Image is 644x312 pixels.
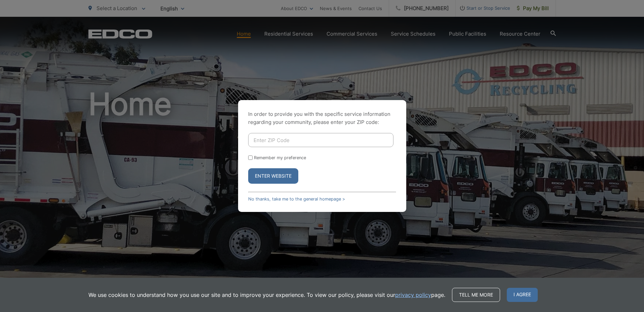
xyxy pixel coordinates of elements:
[248,196,345,202] a: No thanks, take me to the general homepage >
[507,288,538,302] span: I agree
[395,291,431,299] a: privacy policy
[248,133,393,147] input: Enter ZIP Code
[248,168,298,184] button: Enter Website
[88,291,445,299] p: We use cookies to understand how you use our site and to improve your experience. To view our pol...
[248,110,396,126] p: In order to provide you with the specific service information regarding your community, please en...
[254,155,306,160] label: Remember my preference
[452,288,500,302] a: Tell me more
